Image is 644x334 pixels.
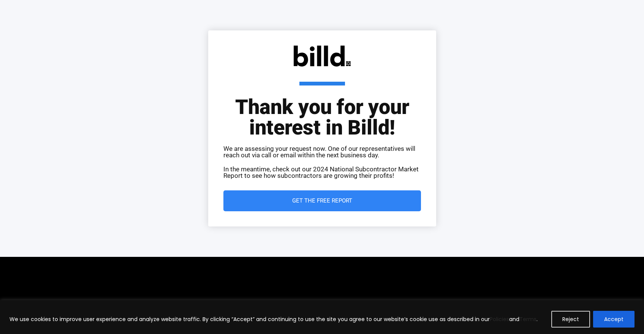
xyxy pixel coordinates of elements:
[519,315,536,323] a: Terms
[223,190,421,211] a: Get the Free Report
[593,311,635,328] button: Accept
[223,146,421,158] p: We are assessing your request now. One of our representatives will reach out via call or email wi...
[292,198,352,204] span: Get the Free Report
[223,82,421,138] h1: Thank you for your interest in Billd!
[490,315,509,323] a: Policies
[223,166,421,179] p: In the meantime, check out our 2024 National Subcontractor Market Report to see how subcontractor...
[9,315,538,324] p: We use cookies to improve user experience and analyze website traffic. By clicking “Accept” and c...
[551,311,590,328] button: Reject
